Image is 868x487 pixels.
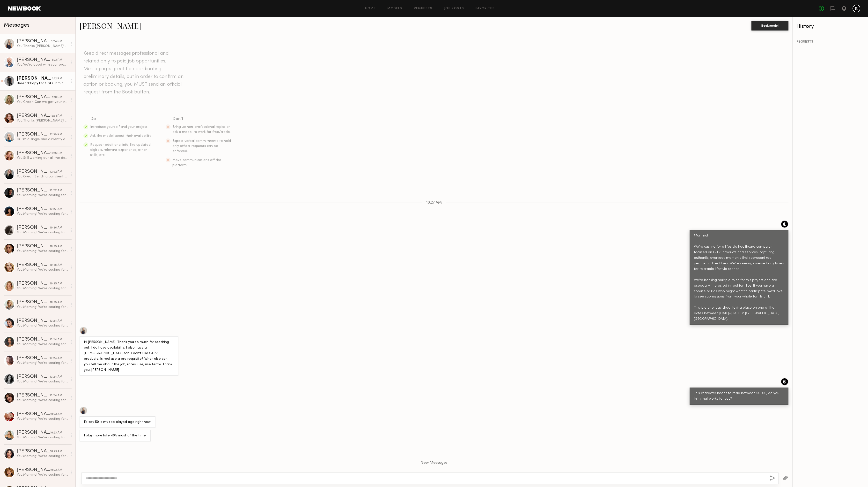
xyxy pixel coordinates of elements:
[90,134,152,137] span: Ask the model about their availability.
[365,7,376,10] a: Home
[17,454,68,458] div: You: Morning! We’re casting for a lifestyle healthcare campaign focused on GLP-1 products and ser...
[50,393,62,398] div: 10:24 AM
[17,62,68,67] div: You: We're good with your profile, just forwarding to our client and wait to see what they say. W...
[17,81,68,86] div: Unread: Copy that. I’d submit my daughter since we’ve campaigned together in the past but she wil...
[17,193,68,198] div: You: Morning! We’re casting for a lifestyle healthcare campaign focused on GLP-1 products and ser...
[17,337,50,342] div: [PERSON_NAME]
[80,20,141,31] a: [PERSON_NAME]
[50,151,62,156] div: 12:15 PM
[17,100,68,104] div: You: Great! Can we get your insta to see any pics of your whole family? Rate for full fam: 2k
[17,44,68,48] div: You: Thanks [PERSON_NAME]! Another time ;)
[17,412,50,417] div: [PERSON_NAME]
[17,374,50,379] div: [PERSON_NAME]
[17,76,52,81] div: [PERSON_NAME]
[17,207,50,212] div: [PERSON_NAME]
[387,7,402,10] a: Models
[50,188,62,193] div: 10:27 AM
[17,118,68,123] div: You: Thanks [PERSON_NAME]! Another time.
[17,58,52,62] div: [PERSON_NAME]
[50,337,62,342] div: 10:24 AM
[17,449,50,454] div: [PERSON_NAME]
[17,342,68,347] div: You: Morning! We’re casting for a lifestyle healthcare campaign focused on GLP-1 products and ser...
[90,125,148,129] span: Introduce yourself and your project.
[83,50,185,96] header: Keep direct messages professional and related only to paid job opportunities. Messaging is great ...
[17,398,68,403] div: You: Morning! We’re casting for a lifestyle healthcare campaign focused on GLP-1 products and ser...
[52,58,62,62] div: 1:23 PM
[50,319,62,323] div: 10:24 AM
[50,226,62,230] div: 10:26 AM
[17,468,50,472] div: [PERSON_NAME]
[17,151,50,156] div: [PERSON_NAME]
[17,435,68,440] div: You: Morning! We’re casting for a lifestyle healthcare campaign focused on GLP-1 products and ser...
[50,468,62,472] div: 10:23 AM
[50,207,62,212] div: 10:27 AM
[17,39,51,44] div: [PERSON_NAME]
[444,7,464,10] a: Job Posts
[17,114,50,118] div: [PERSON_NAME]
[17,212,68,216] div: You: Morning! We’re casting for a lifestyle healthcare campaign focused on GLP-1 products and ser...
[50,431,62,435] div: 10:23 AM
[796,24,864,29] div: History
[52,95,62,100] div: 1:10 PM
[50,412,62,417] div: 10:23 AM
[426,201,442,205] span: 10:27 AM
[4,23,29,28] span: Messages
[17,132,50,137] div: [PERSON_NAME]
[17,430,50,435] div: [PERSON_NAME]
[172,125,231,134] span: Bring up non-professional topics or ask a model to work for free/trade.
[50,263,62,267] div: 10:25 AM
[420,461,448,465] span: New Messages
[17,249,68,253] div: You: Morning! We’re casting for a lifestyle healthcare campaign focused on GLP-1 products and ser...
[50,375,62,379] div: 10:24 AM
[17,169,50,174] div: [PERSON_NAME]
[17,472,68,477] div: You: Morning! We’re casting for a lifestyle healthcare campaign focused on GLP-1 products and ser...
[17,300,50,305] div: [PERSON_NAME]
[17,137,68,142] div: Hi! I’m a single and currently available those dates. Thx for contacting me! [PERSON_NAME]
[17,244,50,249] div: [PERSON_NAME]
[84,419,151,425] div: I’d say 50 is my top played age right now.
[17,95,52,100] div: [PERSON_NAME]
[172,159,221,167] span: Move communications off the platform.
[84,340,174,373] div: Hi [PERSON_NAME]. Thank you so much for reaching out. I do have availability. I also have a [DEMO...
[694,391,784,402] div: This character needs to read between 50-60, do you think that works for you?
[17,361,68,365] div: You: Morning! We’re casting for a lifestyle healthcare campaign focused on GLP-1 products and ser...
[17,156,68,160] div: You: Still working out all the details, but we're looking to book a 10-hour day for $1800
[17,323,68,328] div: You: Morning! We’re casting for a lifestyle healthcare campaign focused on GLP-1 products and ser...
[50,449,62,454] div: 10:23 AM
[17,225,50,230] div: [PERSON_NAME]
[84,433,147,439] div: I play more late 40’s most of the time.
[17,305,68,309] div: You: Morning! We’re casting for a lifestyle healthcare campaign focused on GLP-1 products and ser...
[17,356,50,361] div: [PERSON_NAME]
[90,143,151,157] span: Request additional info, like updated digitals, relevant experience, other skills, etc.
[17,230,68,235] div: You: Morning! We’re casting for a lifestyle healthcare campaign focused on GLP-1 products and ser...
[476,7,495,10] a: Favorites
[17,281,50,286] div: [PERSON_NAME]
[17,263,50,267] div: [PERSON_NAME]
[51,39,62,44] div: 1:24 PM
[52,76,62,81] div: 1:12 PM
[17,379,68,384] div: You: Morning! We’re casting for a lifestyle healthcare campaign focused on GLP-1 products and ser...
[172,139,234,153] span: Expect verbal commitments to hold - only official requests can be enforced.
[414,7,433,10] a: Requests
[50,114,62,118] div: 12:51 PM
[751,23,788,27] a: Book model
[751,21,788,30] button: Book model
[796,40,864,44] div: REQUESTS
[17,319,50,323] div: [PERSON_NAME]
[50,244,62,249] div: 10:25 AM
[172,116,234,122] div: Don’t
[50,170,62,174] div: 12:02 PM
[17,286,68,291] div: You: Morning! We’re casting for a lifestyle healthcare campaign focused on GLP-1 products and ser...
[90,116,152,122] div: Do
[17,188,50,193] div: [PERSON_NAME]
[694,233,784,322] div: Morning! We’re casting for a lifestyle healthcare campaign focused on GLP-1 products and services...
[17,417,68,421] div: You: Morning! We’re casting for a lifestyle healthcare campaign focused on GLP-1 products and ser...
[17,267,68,272] div: You: Morning! We’re casting for a lifestyle healthcare campaign focused on GLP-1 products and ser...
[50,356,62,361] div: 10:24 AM
[50,300,62,305] div: 10:25 AM
[50,282,62,286] div: 10:25 AM
[50,132,62,137] div: 12:38 PM
[17,174,68,179] div: You: Great! Sending our client your profile and will let you know
[17,393,50,398] div: [PERSON_NAME]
